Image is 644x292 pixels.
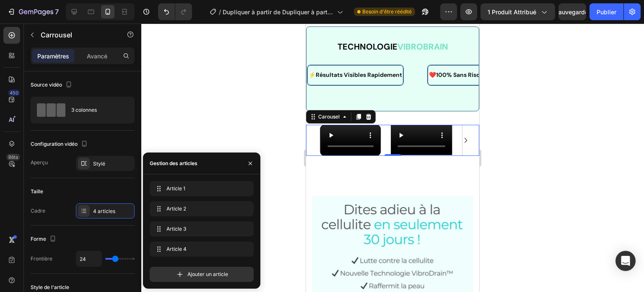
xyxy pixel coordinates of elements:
[71,107,97,113] font: 3 colonnes
[37,53,69,60] font: Paramètres
[362,8,412,15] font: Besoin d'être réédité
[219,8,221,16] font: /
[123,47,130,55] span: ❤️
[85,101,146,132] video: Video
[31,236,46,242] font: Forme
[10,89,35,97] div: Carousel
[31,188,43,195] font: Taille
[158,3,192,20] div: Annuler/Rétablir
[589,3,623,20] button: Publier
[166,246,187,252] font: Article 4
[93,160,105,167] font: Stylé
[187,271,228,277] font: Ajouter un article
[41,31,72,39] font: Carrousel
[166,226,186,232] font: Article 3
[480,3,555,20] button: 1 produit attribué
[93,208,115,214] font: 4 articles
[615,251,636,271] div: Ouvrir Intercom Messenger
[8,154,18,160] font: Bêta
[166,205,186,212] font: Article 2
[41,30,112,40] p: Carrousel
[597,8,616,16] font: Publier
[31,82,62,88] font: Source vidéo
[10,90,18,96] font: 450
[488,8,536,16] font: 1 produit attribué
[31,141,78,147] font: Configuration vidéo
[87,53,107,60] font: Avancé
[31,284,69,290] font: Style de l'article
[21,110,34,124] button: Carousel Back Arrow
[223,8,333,24] font: Dupliquer à partir de Dupliquer à partir de la page produit - [DATE] 00:06:13
[31,159,48,166] font: Aperçu
[31,255,52,262] font: Frontière
[150,160,197,166] font: Gestion des articles
[55,8,59,16] font: 7
[306,24,479,292] iframe: Zone de conception
[555,8,590,16] font: Sauvegarder
[31,208,45,214] font: Cadre
[15,102,74,132] video: Video
[3,3,62,20] button: 7
[558,3,586,20] button: Sauvegarder
[166,185,185,192] font: Article 1
[76,251,101,266] input: Auto
[153,110,166,124] button: Carousel Next Arrow
[123,46,226,57] p: 100% Sans Risque & Sans Douleur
